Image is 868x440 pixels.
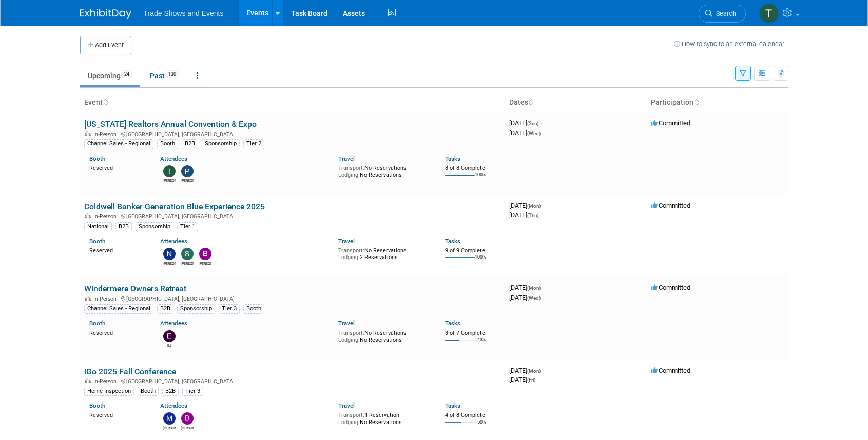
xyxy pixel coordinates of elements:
div: B2B [115,222,132,231]
span: In-Person [93,296,120,302]
a: Past130 [142,66,187,85]
a: Tasks [445,237,460,245]
div: 4 of 8 Complete [445,412,501,419]
a: Booth [89,320,105,327]
div: Michael Cardillo [163,425,176,431]
a: Travel [338,155,355,162]
a: Attendees [160,320,187,327]
span: - [542,366,544,374]
span: [DATE] [509,366,544,374]
div: 8 of 8 Complete [445,164,501,172]
div: No Reservations No Reservations [338,162,430,178]
div: [GEOGRAPHIC_DATA], [GEOGRAPHIC_DATA] [84,377,501,385]
div: [GEOGRAPHIC_DATA], [GEOGRAPHIC_DATA] [84,294,501,302]
span: Transport: [338,247,364,254]
img: Tiff Wagner [759,4,779,23]
img: Michael Cardillo [163,412,176,425]
img: Peter Hannun [181,165,194,177]
div: B2B [157,304,173,314]
a: Travel [338,320,355,327]
div: [GEOGRAPHIC_DATA], [GEOGRAPHIC_DATA] [84,130,501,138]
span: [DATE] [509,129,541,137]
a: Attendees [160,155,187,162]
span: In-Person [93,213,120,220]
a: Sort by Start Date [528,98,533,106]
div: Channel Sales - Regional [84,304,153,314]
div: [GEOGRAPHIC_DATA], [GEOGRAPHIC_DATA] [84,212,501,220]
span: Lodging: [338,419,360,426]
div: EJ Igama [163,342,176,349]
div: Sponsorship [136,222,173,231]
span: Search [712,10,736,17]
img: In-Person Event [85,296,91,301]
span: [DATE] [509,211,538,219]
div: Reserved [89,245,145,254]
span: Transport: [338,329,364,336]
a: Attendees [160,237,187,245]
div: Reserved [89,410,145,419]
span: (Wed) [527,295,541,301]
span: Transport: [338,164,364,171]
img: ExhibitDay [80,9,131,19]
span: Trade Shows and Events [144,9,224,17]
th: Event [80,94,505,112]
span: [DATE] [509,294,541,301]
span: (Wed) [527,131,541,136]
img: Simona Daneshfar [181,248,194,260]
a: Search [699,5,746,23]
a: Booth [89,155,105,162]
a: Upcoming24 [80,66,140,85]
td: 50% [477,419,486,433]
div: B2B [162,387,179,396]
a: Windermere Owners Retreat [84,284,186,294]
a: Tasks [445,320,460,327]
div: Sponsorship [202,139,240,149]
div: Tier 2 [243,139,264,149]
span: 24 [121,70,132,78]
span: (Thu) [527,213,538,218]
div: Tier 3 [219,304,240,314]
td: 43% [477,337,486,351]
span: (Sun) [527,121,538,126]
div: Home Inspection [84,387,134,396]
a: Travel [338,237,355,245]
div: Channel Sales - Regional [84,139,153,149]
div: 9 of 9 Complete [445,247,501,254]
span: (Mon) [527,285,541,291]
a: Attendees [160,402,187,409]
span: In-Person [93,378,120,385]
div: 3 of 7 Complete [445,329,501,337]
div: Reserved [89,327,145,337]
span: [DATE] [509,201,544,209]
span: 130 [165,70,179,78]
span: - [542,201,544,209]
th: Dates [505,94,647,112]
div: No Reservations 2 Reservations [338,245,430,261]
span: [DATE] [509,119,542,127]
th: Participation [647,94,788,112]
img: Thomas Horrell [163,165,176,177]
div: Booth [157,139,178,149]
img: EJ Igama [163,330,176,342]
td: 100% [475,254,486,268]
div: Peter Hannun [181,177,194,184]
div: 1 Reservation No Reservations [338,410,430,426]
span: Lodging: [338,254,360,261]
img: In-Person Event [85,378,91,383]
a: How to sync to an external calendar... [674,40,788,48]
img: Nate McCombs [163,248,176,260]
div: Nate McCombs [163,260,176,266]
a: Travel [338,402,355,409]
div: B2B [182,139,198,149]
a: [US_STATE] Realtors Annual Convention & Expo [84,119,257,129]
a: Tasks [445,155,460,162]
span: Committed [651,201,690,209]
div: National [84,222,112,231]
span: Committed [651,284,690,291]
span: Lodging: [338,172,360,178]
span: - [542,284,544,291]
button: Add Event [80,36,131,54]
a: Booth [89,402,105,409]
img: Bobby DeSpain [199,248,211,260]
div: Thomas Horrell [163,177,176,184]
